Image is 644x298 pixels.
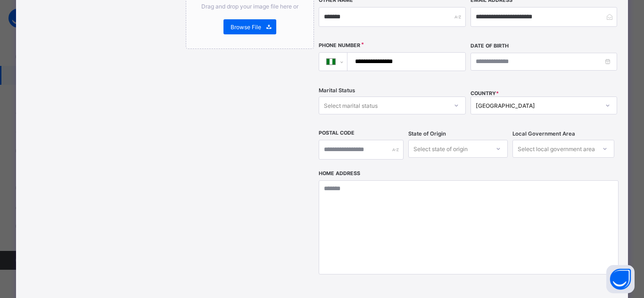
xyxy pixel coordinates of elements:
[319,42,360,48] label: Phone Number
[606,265,635,293] button: Open asap
[408,130,446,137] span: State of Origin
[201,3,298,10] span: Drag and drop your image file here or
[518,140,595,158] div: Select local government area
[471,90,499,97] span: COUNTRY
[512,130,575,137] span: Local Government Area
[471,43,509,49] label: Date of Birth
[319,130,355,136] label: Postal Code
[319,87,355,94] span: Marital Status
[413,140,468,158] div: Select state of origin
[324,97,378,114] div: Select marital status
[476,102,600,109] div: [GEOGRAPHIC_DATA]
[319,170,360,177] label: Home Address
[231,24,261,31] span: Browse File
